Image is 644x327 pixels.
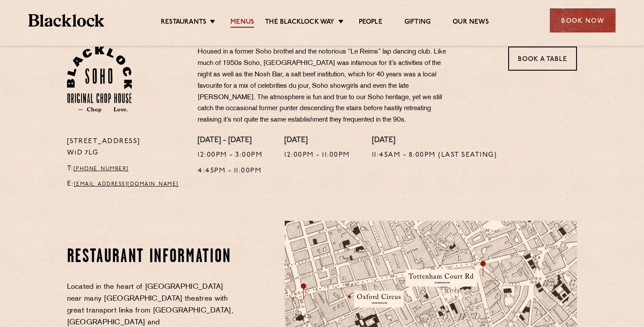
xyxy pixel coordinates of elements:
[359,18,382,28] a: People
[198,136,262,146] h4: [DATE] - [DATE]
[28,14,104,27] img: BL_Textured_Logo-footer-cropped.svg
[372,136,497,146] h4: [DATE]
[198,150,262,161] p: 12:00pm - 3:00pm
[284,136,350,146] h4: [DATE]
[67,163,185,175] p: T:
[198,47,456,126] p: Housed in a former Soho brothel and the notorious “Le Reims” lap dancing club. Like much of 1950s...
[265,18,334,28] a: The Blacklock Way
[284,150,350,161] p: 12:00pm - 11:00pm
[67,179,185,190] p: E:
[453,18,489,28] a: Our News
[74,166,129,172] a: [PHONE_NUMBER]
[404,18,431,28] a: Gifting
[161,18,206,28] a: Restaurants
[67,136,185,159] p: [STREET_ADDRESS] W1D 7LG
[74,182,179,187] a: [EMAIL_ADDRESS][DOMAIN_NAME]
[508,47,577,71] a: Book a Table
[198,165,262,177] p: 4:45pm - 11:00pm
[372,150,497,161] p: 11:45am - 8:00pm (Last seating)
[230,18,254,28] a: Menus
[67,246,235,268] h2: Restaurant information
[550,8,616,32] div: Book Now
[67,47,132,112] img: Soho-stamp-default.svg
